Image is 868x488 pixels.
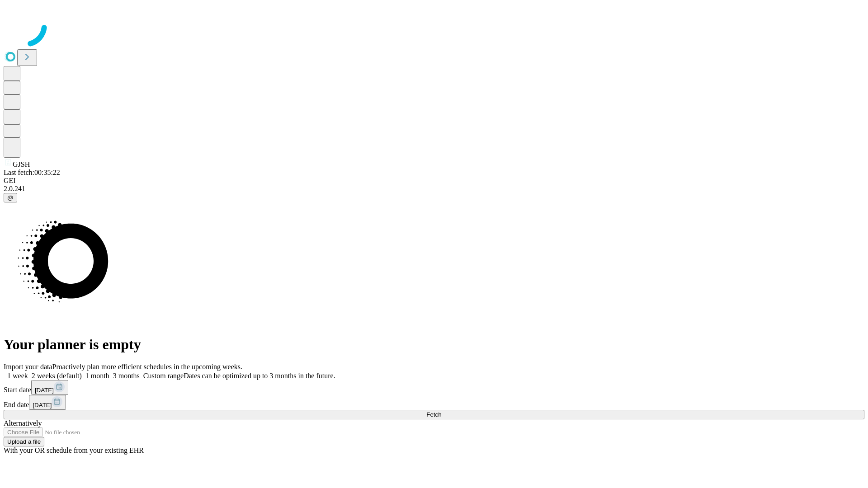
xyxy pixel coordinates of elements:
[4,410,864,419] button: Fetch
[184,372,335,380] span: Dates can be optimized up to 3 months in the future.
[4,185,864,193] div: 2.0.241
[31,380,68,395] button: [DATE]
[4,363,52,371] span: Import your data
[7,194,14,201] span: @
[4,446,144,454] span: With your OR schedule from your existing EHR
[4,177,864,185] div: GEI
[35,387,54,394] span: [DATE]
[4,336,864,353] h1: Your planner is empty
[4,169,60,176] span: Last fetch: 00:35:22
[426,411,441,418] span: Fetch
[32,372,82,380] span: 2 weeks (default)
[4,395,864,410] div: End date
[113,372,140,380] span: 3 months
[52,363,242,371] span: Proactively plan more efficient schedules in the upcoming weeks.
[4,437,44,446] button: Upload a file
[143,372,184,380] span: Custom range
[13,160,30,168] span: GJSH
[33,402,52,408] span: [DATE]
[7,372,28,380] span: 1 week
[4,419,42,427] span: Alternatively
[85,372,109,380] span: 1 month
[29,395,66,410] button: [DATE]
[4,380,864,395] div: Start date
[4,193,17,202] button: @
